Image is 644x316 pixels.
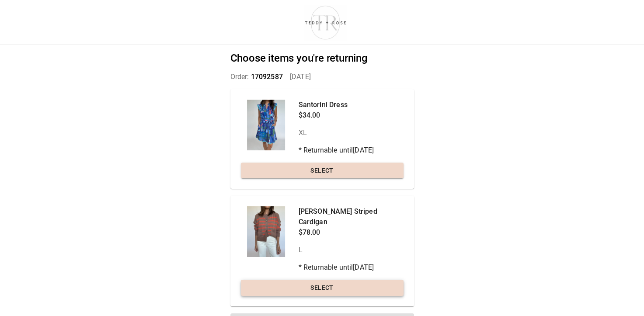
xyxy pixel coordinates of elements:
p: * Returnable until [DATE] [299,145,374,156]
p: Santorini Dress [299,100,374,110]
button: Select [241,163,404,179]
p: [PERSON_NAME] Striped Cardigan [299,206,404,227]
p: * Returnable until [DATE] [299,262,404,273]
p: XL [299,128,374,138]
p: Order: [DATE] [230,72,414,82]
img: shop-teddyrose.myshopify.com-d93983e8-e25b-478f-b32e-9430bef33fdd [301,3,350,41]
button: Select [241,280,404,296]
p: $34.00 [299,110,374,121]
p: L [299,245,404,255]
h2: Choose items you're returning [230,52,414,65]
p: $78.00 [299,227,404,238]
span: 17092587 [251,73,283,81]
